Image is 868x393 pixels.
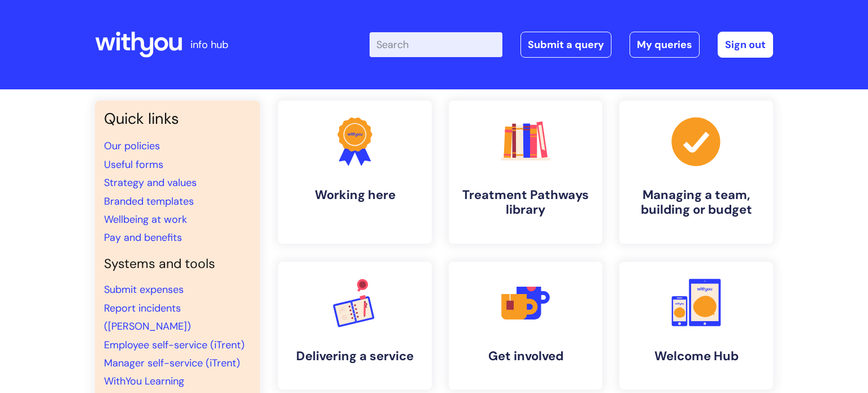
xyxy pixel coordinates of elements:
a: Treatment Pathways library [449,101,602,244]
h4: Treatment Pathways library [458,188,593,218]
h4: Managing a team, building or budget [628,188,764,218]
a: WithYou Learning [104,374,184,388]
a: Submit expenses [104,283,184,296]
h4: Delivering a service [287,349,423,364]
a: Pay and benefits [104,231,182,244]
h4: Welcome Hub [628,349,764,364]
h3: Quick links [104,110,251,128]
a: Get involved [449,262,602,390]
a: Our policies [104,139,160,153]
a: Strategy and values [104,176,197,189]
h4: Systems and tools [104,256,251,272]
a: Useful forms [104,158,163,171]
a: Submit a query [520,32,611,58]
a: Working here [278,101,432,244]
h4: Get involved [458,349,593,364]
input: Search [370,32,502,57]
a: Wellbeing at work [104,213,187,226]
a: Employee self-service (iTrent) [104,338,245,352]
a: Welcome Hub [619,262,773,390]
a: Delivering a service [278,262,432,390]
a: Report incidents ([PERSON_NAME]) [104,301,191,333]
a: Sign out [718,32,773,58]
a: Branded templates [104,195,194,208]
p: info hub [190,36,228,54]
a: Managing a team, building or budget [619,101,773,244]
h4: Working here [287,188,423,202]
div: | - [370,32,773,58]
a: Manager self-service (iTrent) [104,356,240,370]
a: My queries [630,32,700,58]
